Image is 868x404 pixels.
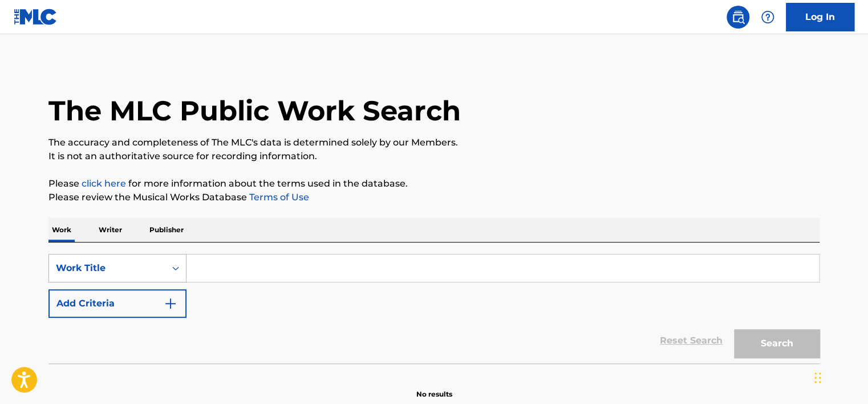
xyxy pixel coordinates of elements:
[48,191,820,204] p: Please review the Musical Works Database
[811,349,868,404] iframe: Chat Widget
[56,261,159,275] div: Work Title
[48,136,820,150] p: The accuracy and completeness of The MLC's data is determined solely by our Members.
[761,10,774,24] img: help
[48,94,461,128] h1: The MLC Public Work Search
[95,218,125,242] p: Writer
[814,361,821,395] div: Drag
[14,9,58,25] img: MLC Logo
[48,177,820,191] p: Please for more information about the terms used in the database.
[146,218,187,242] p: Publisher
[786,3,854,31] a: Log In
[164,297,177,310] img: 9d2ae6d4665cec9f34b9.svg
[48,254,820,363] form: Search Form
[48,218,75,242] p: Work
[727,6,749,29] a: Public Search
[48,150,820,163] p: It is not an authoritative source for recording information.
[82,178,126,189] a: click here
[416,375,452,399] p: No results
[756,6,779,29] div: Help
[247,192,309,203] a: Terms of Use
[48,289,186,318] button: Add Criteria
[731,10,745,24] img: search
